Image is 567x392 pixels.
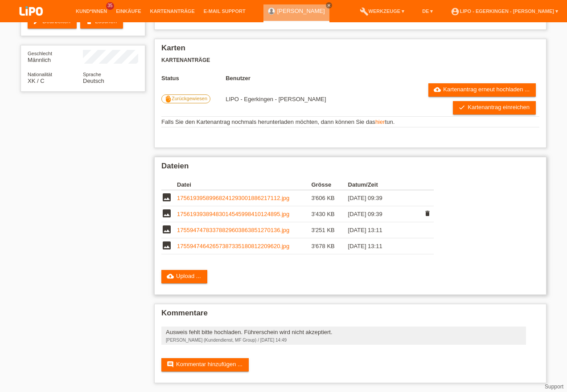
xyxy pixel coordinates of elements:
[348,190,421,206] td: [DATE] 09:39
[83,78,104,84] span: Deutsch
[106,2,114,10] span: 35
[111,8,145,14] a: Einkäufe
[458,104,465,111] i: check
[161,240,172,251] i: image
[375,118,385,125] a: hier
[311,222,348,238] td: 3'251 KB
[161,270,207,283] a: cloud_uploadUpload ...
[446,8,563,14] a: account_circleLIPO - Egerkingen - [PERSON_NAME] ▾
[177,243,289,249] a: 17559474642657387335180812209620.jpg
[161,358,249,372] a: commentKommentar hinzufügen ...
[28,50,83,63] div: Männlich
[355,8,409,14] a: buildWerkzeuge ▾
[172,96,207,101] span: Zurückgewiesen
[177,195,289,201] a: 17561939589968241293001886217112.jpg
[28,51,52,56] span: Geschlecht
[348,206,421,222] td: [DATE] 09:39
[177,211,289,217] a: 17561939389483014545998410124895.jpg
[311,190,348,206] td: 3'606 KB
[451,7,460,16] i: account_circle
[545,384,563,390] a: Support
[161,57,539,64] h3: Kartenanträge
[164,95,172,102] i: front_hand
[311,206,348,222] td: 3'430 KB
[9,18,53,25] a: LIPO pay
[166,338,522,343] div: [PERSON_NAME] (Kundendienst, MF Group) / [DATE] 14:49
[326,2,332,8] a: close
[166,329,522,335] div: Ausweis fehlt bitte hochladen. Führerschein wird nicht akzeptiert.
[421,209,434,219] span: Löschen
[167,361,174,368] i: comment
[177,180,311,190] th: Datei
[453,101,536,114] a: checkKartenantrag einreichen
[161,192,172,203] i: image
[327,3,331,8] i: close
[418,8,437,14] a: DE ▾
[71,8,111,14] a: Kund*innen
[83,72,101,77] span: Sprache
[161,162,539,175] h2: Dateien
[146,8,199,14] a: Kartenanträge
[28,72,52,77] span: Nationalität
[348,238,421,254] td: [DATE] 13:11
[161,117,539,127] td: Falls Sie den Kartenantrag nochmals herunterladen möchten, dann können Sie das tun.
[161,44,539,57] h2: Karten
[277,8,325,14] a: [PERSON_NAME]
[348,222,421,238] td: [DATE] 13:11
[199,8,250,14] a: E-Mail Support
[226,75,377,82] th: Benutzer
[434,86,441,93] i: cloud_upload
[311,238,348,254] td: 3'678 KB
[424,210,431,217] i: delete
[348,180,421,190] th: Datum/Zeit
[177,227,289,233] a: 17559474783378829603863851270136.jpg
[428,83,536,97] a: cloud_uploadKartenantrag erneut hochladen ...
[161,224,172,235] i: image
[167,273,174,280] i: cloud_upload
[360,7,369,16] i: build
[161,75,226,82] th: Status
[226,96,326,102] span: 23.08.2025
[311,180,348,190] th: Grösse
[161,208,172,219] i: image
[28,78,45,84] span: Kosovo / C / 04.07.2004
[161,309,539,322] h2: Kommentare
